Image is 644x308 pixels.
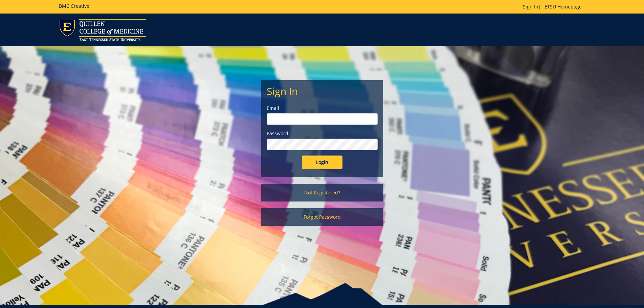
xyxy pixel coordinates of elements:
a: Not Registered? [261,184,383,202]
label: Password [267,130,378,137]
a: ETSU Homepage [541,3,585,10]
label: Email [267,105,378,112]
input: Login [302,156,342,169]
p: | [523,3,585,10]
img: ETSU logo [59,19,146,41]
h5: BMC Creative [59,3,89,8]
a: Sign In [523,3,538,10]
h2: Sign In [267,86,378,97]
a: Forgot Password [261,208,383,226]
